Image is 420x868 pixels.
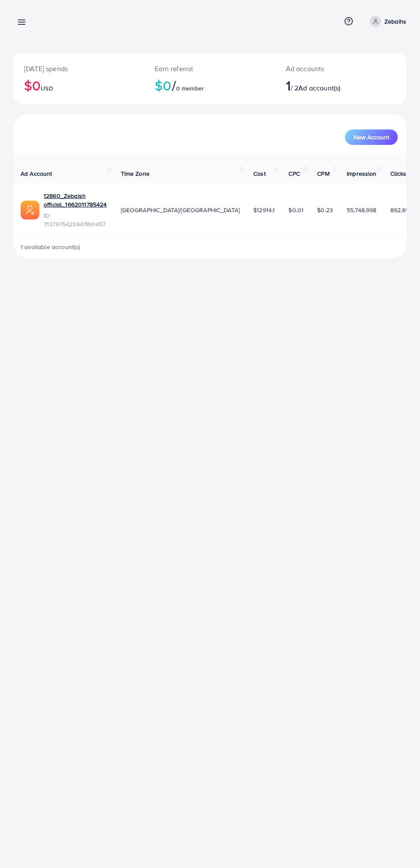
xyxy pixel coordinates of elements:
span: New Account [354,134,389,140]
button: New Account [345,129,398,145]
span: CPC [288,169,300,178]
span: Clicks [390,169,407,178]
h2: / 2 [286,77,363,93]
span: $0.23 [317,206,333,214]
p: [DATE] spends [24,63,134,74]
span: 55,748,998 [347,206,377,214]
span: 0 member [176,84,204,93]
img: ic-ads-acc.e4c84228.svg [21,201,39,219]
span: $12914.1 [253,206,275,214]
span: 1 available account(s) [21,243,81,251]
span: $0.01 [288,206,303,214]
a: 12860_Zebaish official_1662011785424 [44,192,107,209]
span: / [172,75,176,95]
a: Zebaihs [366,16,406,27]
h2: $0 [24,77,134,93]
span: Time Zone [121,169,150,178]
span: Ad Account [21,169,52,178]
span: Impression [347,169,377,178]
span: Cost [253,169,266,178]
span: 1 [286,75,291,95]
iframe: Chat [384,829,414,862]
p: Zebaihs [384,16,406,27]
span: CPM [317,169,329,178]
span: [GEOGRAPHIC_DATA]/[GEOGRAPHIC_DATA] [121,206,240,214]
span: 892,692 [390,206,413,214]
span: Ad account(s) [298,83,340,93]
span: ID: 7137975423647891457 [44,211,107,229]
p: Earn referral [155,63,265,74]
span: USD [41,84,53,93]
h2: $0 [155,77,265,93]
p: Ad accounts [286,63,363,74]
